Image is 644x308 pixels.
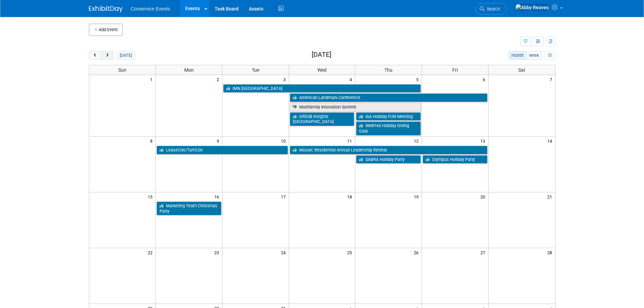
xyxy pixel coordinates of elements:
[223,84,421,93] a: IMN [GEOGRAPHIC_DATA]
[149,75,156,84] span: 1
[89,6,123,13] img: ExhibitDay
[184,67,194,73] span: Mon
[547,192,555,201] span: 21
[214,248,222,257] span: 23
[131,6,170,11] span: Conservice Events
[290,93,488,102] a: American Landmark Conference
[157,202,221,215] a: Marketing Team Christmas Party
[280,192,289,201] span: 17
[423,155,487,164] a: Olympus Holiday Party
[482,75,488,84] span: 6
[356,121,421,135] a: WMFHA Holiday Giving Gala
[526,51,542,60] button: week
[547,137,555,145] span: 14
[484,6,500,11] span: Search
[413,137,422,145] span: 12
[452,67,458,73] span: Fri
[280,137,289,145] span: 10
[216,137,222,145] span: 9
[549,75,555,84] span: 7
[545,51,555,60] button: myCustomButton
[317,67,327,73] span: Wed
[147,192,156,201] span: 15
[347,137,355,145] span: 11
[413,192,422,201] span: 19
[356,155,421,164] a: SABRA Holiday Party
[347,248,355,257] span: 25
[89,51,101,60] button: prev
[384,67,392,73] span: Thu
[347,192,355,201] span: 18
[147,248,156,257] span: 22
[349,75,355,84] span: 4
[216,75,222,84] span: 2
[290,103,421,112] a: Multifamily Innovation Summit
[518,67,525,73] span: Sat
[280,248,289,257] span: 24
[149,137,156,145] span: 8
[283,75,289,84] span: 3
[413,248,422,257] span: 26
[480,137,488,145] span: 13
[117,51,135,60] button: [DATE]
[101,51,114,60] button: next
[290,112,355,126] a: GRESB Insights [GEOGRAPHIC_DATA]
[118,67,126,73] span: Sun
[515,4,549,11] img: Abby Reaves
[547,248,555,257] span: 28
[312,51,331,58] h2: [DATE]
[157,146,288,155] a: LeaseCon/TurnCon
[290,146,488,155] a: Mosaic Residential Annual Leadership Retreat
[415,75,422,84] span: 5
[480,192,488,201] span: 20
[89,24,123,36] button: Add Event
[480,248,488,257] span: 27
[548,53,552,58] i: Personalize Calendar
[356,112,421,121] a: IAA Holiday FUN Meeting
[475,3,506,15] a: Search
[508,51,526,60] button: month
[214,192,222,201] span: 16
[252,67,259,73] span: Tue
